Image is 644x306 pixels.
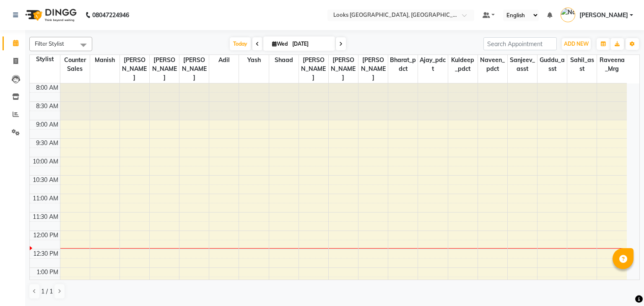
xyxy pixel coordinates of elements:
span: Naveen_pdct [478,55,507,74]
div: 10:00 AM [31,157,60,166]
span: [PERSON_NAME] [120,55,149,83]
span: Yash [239,55,268,65]
b: 08047224946 [92,3,129,27]
input: Search Appointment [483,37,557,50]
div: 11:00 AM [31,194,60,203]
div: 11:30 AM [31,213,60,221]
div: 10:30 AM [31,176,60,184]
span: [PERSON_NAME] [329,55,358,83]
span: [PERSON_NAME] [579,11,628,20]
div: Stylist [30,55,60,64]
span: [PERSON_NAME] [358,55,388,83]
span: Today [230,37,251,50]
div: 12:30 PM [31,249,60,258]
div: 9:00 AM [34,120,60,129]
img: Naveendra Prasad [561,8,575,22]
span: Raveena_Mrg [597,55,627,74]
span: Manish [90,55,119,65]
div: 1:00 PM [35,268,60,277]
span: Adil [209,55,239,65]
span: ADD NEW [564,41,589,47]
span: Filter Stylist [35,40,64,47]
span: Bharat_pdct [388,55,418,74]
img: logo [21,3,79,27]
span: 1 / 1 [41,287,53,296]
span: [PERSON_NAME] [179,55,209,83]
span: Ajay_pdct [418,55,447,74]
span: Shaad [269,55,299,65]
div: 8:30 AM [34,102,60,111]
span: Sahil_asst [567,55,597,74]
input: 2025-09-03 [290,38,332,50]
span: [PERSON_NAME] [150,55,179,83]
div: 8:00 AM [34,83,60,92]
span: Wed [270,41,290,47]
span: Counter Sales [60,55,90,74]
div: 12:00 PM [31,231,60,240]
span: [PERSON_NAME] [299,55,328,83]
iframe: chat widget [609,272,636,298]
span: Kuldeep _pdct [448,55,478,74]
span: Sanjeev_asst [508,55,537,74]
button: ADD NEW [562,38,591,50]
span: guddu_asst [538,55,567,74]
div: 9:30 AM [34,139,60,148]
